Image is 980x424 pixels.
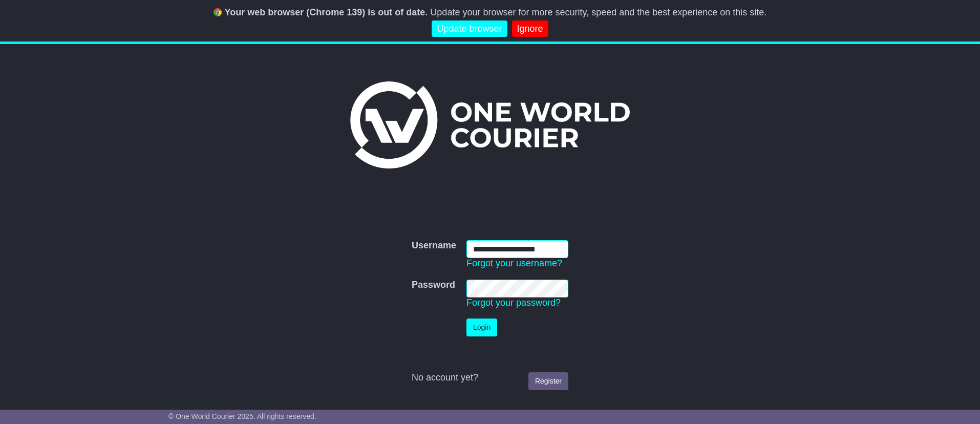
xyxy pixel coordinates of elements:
img: One World [350,81,630,168]
a: Forgot your password? [466,298,561,308]
label: Username [412,240,456,251]
label: Password [412,280,455,291]
a: Forgot your username? [466,258,562,268]
b: Your web browser (Chrome 139) is out of date. [225,7,428,17]
span: © One World Courier 2025. All rights reserved. [168,412,316,420]
a: Register [528,372,568,390]
a: Update browser [432,20,507,37]
a: Ignore [512,20,548,37]
div: No account yet? [412,372,568,384]
button: Login [466,319,497,336]
span: Update your browser for more security, speed and the best experience on this site. [430,7,766,17]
